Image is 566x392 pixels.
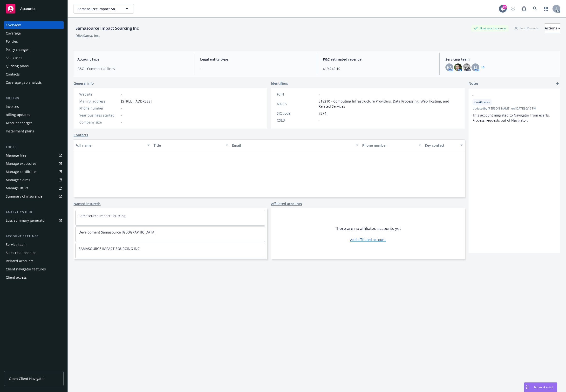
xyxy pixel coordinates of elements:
div: Phone number [362,143,416,148]
div: Contacts [6,70,20,78]
a: Service team [4,241,64,248]
a: Manage claims [4,176,64,184]
div: Drag to move [524,383,530,392]
span: Samasource Impact Sourcing Inc [78,6,119,11]
button: Key contact [423,139,465,151]
div: Website [79,92,119,97]
div: SSC Cases [6,54,22,62]
button: Phone number [360,139,423,151]
div: Coverage gap analysis [6,79,42,86]
a: Coverage gap analysis [4,79,64,86]
div: Key contact [425,143,457,148]
span: [STREET_ADDRESS] [121,99,152,104]
div: Summary of insurance [6,193,42,200]
a: Report a Bug [519,4,529,14]
div: Account charges [6,119,33,127]
span: There are no affiliated accounts yet [335,226,401,231]
span: - [121,106,122,111]
a: - [121,92,122,96]
span: 7374 [319,111,326,116]
a: Affiliated accounts [271,201,302,206]
div: Manage certificates [6,168,37,176]
div: Overview [6,21,21,29]
a: Sales relationships [4,249,64,257]
span: - [319,92,320,97]
span: 518210 - Computing Infrastructure Providers, Data Processing, Web Hosting, and Related Services [319,99,459,109]
a: Installment plans [4,127,64,135]
button: Samasource Impact Sourcing Inc [74,4,134,14]
a: Development Samasource [GEOGRAPHIC_DATA] [79,230,156,234]
a: Switch app [541,4,551,14]
button: Email [230,139,361,151]
a: Contacts [74,132,88,138]
a: Samasource Impact Sourcing [79,213,126,218]
a: Account charges [4,119,64,127]
div: Related accounts [6,257,34,265]
div: Manage BORs [6,184,28,192]
a: Loss summary generator [4,217,64,224]
a: Search [530,4,540,14]
div: 22 [502,5,507,9]
a: Contacts [4,70,64,78]
div: Invoices [6,103,19,110]
a: SSC Cases [4,54,64,62]
div: Client navigator features [6,265,46,273]
div: Policy changes [6,46,29,54]
span: This account migrated to Navigator from ecerts. Process requests out of Navigator. [472,113,551,123]
div: SIC code [277,111,317,116]
div: Year business started [79,113,119,118]
div: Title [154,143,223,148]
span: Notes [469,81,478,87]
a: Start snowing [508,4,518,14]
div: Policies [6,38,18,45]
div: Quoting plans [6,62,29,70]
span: $19,242.10 [323,66,434,71]
div: Billing updates [6,111,30,119]
span: - [121,113,122,118]
a: Client access [4,274,64,281]
div: Account settings [4,234,64,239]
div: Samasource Impact Sourcing Inc [74,25,141,31]
button: Full name [74,139,152,151]
a: Manage certificates [4,168,64,176]
div: Tools [4,145,64,150]
div: FEIN [277,92,317,97]
span: Accounts [20,7,35,11]
div: Manage claims [6,176,30,184]
a: SAMASOURCE IMPACT SOURCING INC [79,246,140,251]
div: Manage exposures [6,160,36,167]
a: Manage files [4,151,64,159]
div: Loss summary generator [6,217,46,224]
div: Sales relationships [6,249,36,257]
span: LI [474,65,477,70]
span: HA [447,65,452,70]
a: Summary of insurance [4,193,64,200]
a: Manage exposures [4,160,64,167]
span: Legal entity type [200,57,311,62]
span: Open Client Navigator [9,376,45,381]
a: Quoting plans [4,62,64,70]
span: P&C - Commercial lines [77,66,188,71]
a: Related accounts [4,257,64,265]
a: Policy changes [4,46,64,54]
div: Full name [75,143,144,148]
a: add [554,81,560,87]
span: General info [74,81,94,86]
span: Nova Assist [534,385,553,389]
span: P&C estimated revenue [323,57,434,62]
span: - [319,118,320,123]
span: Identifiers [271,81,288,86]
img: photo [454,63,462,71]
div: Phone number [79,106,119,111]
a: Coverage [4,29,64,37]
a: Overview [4,21,64,29]
button: Nova Assist [524,382,557,392]
div: CSLB [277,118,317,123]
div: Coverage [6,29,21,37]
a: Manage BORs [4,184,64,192]
span: - [200,66,311,71]
button: Actions [545,23,560,33]
div: -CertificatesUpdatedby [PERSON_NAME] on [DATE] 6:19 PMThis account migrated to Navigator from ece... [469,89,560,127]
div: DBA: Sama, Inc. [75,33,100,38]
